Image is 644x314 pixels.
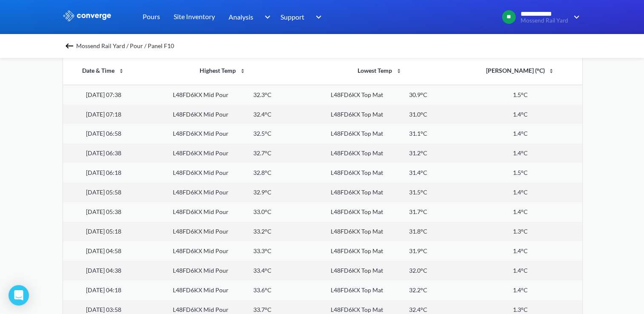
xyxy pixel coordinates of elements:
[253,227,272,236] div: 33.2°C
[63,105,145,124] td: [DATE] 07:18
[409,168,427,177] div: 31.4°C
[173,129,229,138] div: L48FD6KX Mid Pour
[331,246,383,256] div: L48FD6KX Top Mat
[458,163,582,183] td: 1.5°C
[63,57,145,85] th: Date & Time
[63,85,145,104] td: [DATE] 07:38
[548,68,555,74] img: sort-icon.svg
[331,207,383,217] div: L48FD6KX Top Mat
[63,222,145,241] td: [DATE] 05:18
[409,285,427,295] div: 32.2°C
[409,129,427,138] div: 31.1°C
[144,57,301,85] th: Highest Temp
[331,188,383,197] div: L48FD6KX Top Mat
[63,183,145,202] td: [DATE] 05:58
[173,246,229,256] div: L48FD6KX Mid Pour
[63,10,112,21] img: logo_ewhite.svg
[63,261,145,280] td: [DATE] 04:38
[409,246,427,256] div: 31.9°C
[331,227,383,236] div: L48FD6KX Top Mat
[253,168,272,177] div: 32.8°C
[253,188,272,197] div: 32.9°C
[229,11,253,22] span: Analysis
[458,202,582,222] td: 1.4°C
[173,110,229,119] div: L48FD6KX Mid Pour
[458,57,582,85] th: [PERSON_NAME] (°C)
[458,105,582,124] td: 1.4°C
[118,68,125,74] img: sort-icon.svg
[239,68,246,74] img: sort-icon.svg
[253,148,272,158] div: 32.7°C
[64,41,74,51] img: backspace.svg
[331,90,383,100] div: L48FD6KX Top Mat
[253,285,272,295] div: 33.6°C
[253,207,272,217] div: 33.0°C
[63,143,145,163] td: [DATE] 06:38
[173,227,229,236] div: L48FD6KX Mid Pour
[458,222,582,241] td: 1.3°C
[253,266,272,275] div: 33.4°C
[9,285,29,305] div: Open Intercom Messenger
[63,163,145,183] td: [DATE] 06:18
[458,85,582,104] td: 1.5°C
[259,12,272,22] img: downArrow.svg
[331,110,383,119] div: L48FD6KX Top Mat
[409,266,427,275] div: 32.0°C
[395,68,402,74] img: sort-icon.svg
[521,17,568,24] span: Mossend Rail Yard
[409,110,427,119] div: 31.0°C
[173,148,229,158] div: L48FD6KX Mid Pour
[253,129,272,138] div: 32.5°C
[331,148,383,158] div: L48FD6KX Top Mat
[173,90,229,100] div: L48FD6KX Mid Pour
[173,168,229,177] div: L48FD6KX Mid Pour
[331,285,383,295] div: L48FD6KX Top Mat
[458,124,582,143] td: 1.4°C
[331,168,383,177] div: L48FD6KX Top Mat
[458,280,582,300] td: 1.4°C
[173,266,229,275] div: L48FD6KX Mid Pour
[458,261,582,280] td: 1.4°C
[76,40,174,52] span: Mossend Rail Yard / Pour / Panel F10
[63,280,145,300] td: [DATE] 04:18
[63,124,145,143] td: [DATE] 06:58
[301,57,458,85] th: Lowest Temp
[63,202,145,222] td: [DATE] 05:38
[253,246,272,256] div: 33.3°C
[458,241,582,261] td: 1.4°C
[458,143,582,163] td: 1.4°C
[458,183,582,202] td: 1.4°C
[331,129,383,138] div: L48FD6KX Top Mat
[63,241,145,261] td: [DATE] 04:58
[409,90,427,100] div: 30.9°C
[409,207,427,217] div: 31.7°C
[253,90,272,100] div: 32.3°C
[173,188,229,197] div: L48FD6KX Mid Pour
[280,11,304,22] span: Support
[173,285,229,295] div: L48FD6KX Mid Pour
[409,148,427,158] div: 31.2°C
[409,188,427,197] div: 31.5°C
[568,12,582,22] img: downArrow.svg
[310,12,324,22] img: downArrow.svg
[331,266,383,275] div: L48FD6KX Top Mat
[173,207,229,217] div: L48FD6KX Mid Pour
[253,110,272,119] div: 32.4°C
[409,227,427,236] div: 31.8°C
